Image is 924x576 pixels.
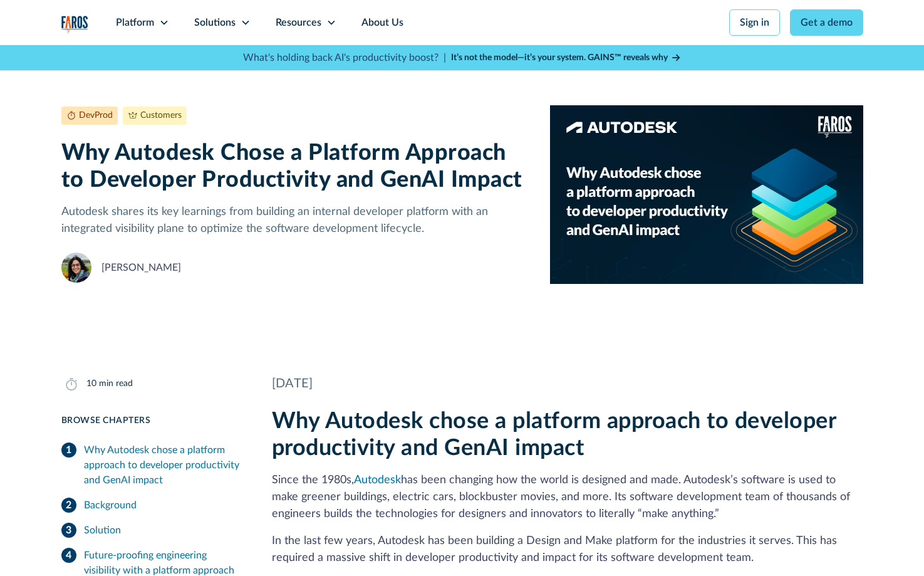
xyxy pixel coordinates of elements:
div: Customers [140,109,182,122]
div: DevProd [79,109,113,122]
a: Why Autodesk chose a platform approach to developer productivity and GenAI impact [61,437,242,493]
a: Background [61,493,242,518]
div: Background [84,498,137,513]
a: Solution [61,518,242,543]
h1: Why Autodesk Chose a Platform Approach to Developer Productivity and GenAI Impact [61,140,531,194]
div: Solutions [194,15,236,30]
div: Browse Chapters [61,414,242,427]
p: Autodesk shares its key learnings from building an internal developer platform with an integrated... [61,204,531,238]
p: In the last few years, Autodesk has been building a Design and Make platform for the industries i... [272,533,863,567]
h2: Why Autodesk chose a platform approach to developer productivity and GenAI impact [272,408,863,462]
p: What's holding back AI's productivity boost? | [243,50,446,65]
a: home [61,16,88,33]
img: Naomi Lurie [61,253,91,283]
div: [DATE] [272,374,863,393]
div: 10 [86,377,96,390]
div: Platform [116,15,154,30]
a: Sign in [729,9,780,36]
a: Get a demo [790,9,863,36]
a: It’s not the model—it’s your system. GAINS™ reveals why [451,51,682,65]
p: Since the 1980s, has been changing how the world is designed and made. Autodesk’s software is use... [272,472,863,523]
img: Logo of the analytics and reporting company Faros. [61,16,88,33]
img: White banner with image on the right side. Image contains Autodesk logo and Faros AI logo. Text t... [550,105,863,284]
div: Why Autodesk chose a platform approach to developer productivity and GenAI impact [84,442,242,488]
div: [PERSON_NAME] [101,260,181,275]
strong: It’s not the model—it’s your system. GAINS™ reveals why [451,53,668,62]
div: Solution [84,523,121,538]
div: Resources [276,15,321,30]
div: min read [99,377,133,390]
a: Autodesk [354,474,401,486]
